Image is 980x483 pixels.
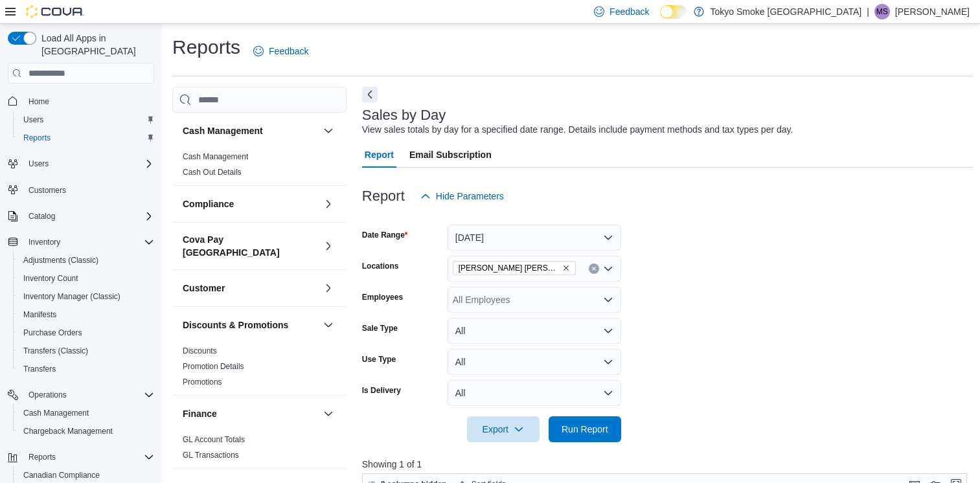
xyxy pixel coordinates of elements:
[13,129,159,147] button: Reports
[362,323,398,333] label: Sale Type
[183,233,318,259] button: Cova Pay [GEOGRAPHIC_DATA]
[321,123,336,139] button: Cash Management
[3,386,159,404] button: Operations
[13,287,159,306] button: Inventory Manager (Classic)
[23,364,56,374] span: Transfers
[321,196,336,212] button: Compliance
[183,197,234,210] h3: Compliance
[18,343,154,359] span: Transfers (Classic)
[18,112,154,128] span: Users
[453,261,576,275] span: Melville Prince William
[562,264,570,272] button: Remove Melville Prince William from selection in this group
[13,111,159,129] button: Users
[183,319,318,331] button: Discounts & Promotions
[362,87,378,102] button: Next
[183,451,239,460] a: GL Transactions
[183,362,244,371] a: Promotion Details
[269,45,308,58] span: Feedback
[448,318,621,344] button: All
[26,5,84,18] img: Cova
[13,360,159,378] button: Transfers
[362,261,399,271] label: Locations
[18,361,154,377] span: Transfers
[867,4,869,19] p: |
[23,449,61,465] button: Reports
[18,271,84,286] a: Inventory Count
[18,325,154,341] span: Purchase Orders
[18,423,118,439] a: Chargeback Management
[183,319,288,331] h3: Discounts & Promotions
[362,354,396,365] label: Use Type
[183,197,318,210] button: Compliance
[28,211,55,221] span: Catalog
[36,32,154,58] span: Load All Apps in [GEOGRAPHIC_DATA]
[13,342,159,360] button: Transfers (Classic)
[876,4,888,19] span: MS
[183,282,318,295] button: Customer
[874,4,890,19] div: Melissa Simon
[467,416,540,442] button: Export
[23,234,65,250] button: Inventory
[23,133,51,143] span: Reports
[23,208,60,224] button: Catalog
[23,470,100,480] span: Canadian Compliance
[172,343,347,395] div: Discounts & Promotions
[3,91,159,110] button: Home
[23,273,78,284] span: Inventory Count
[18,307,62,322] a: Manifests
[603,264,613,274] button: Open list of options
[23,309,56,320] span: Manifests
[18,289,154,304] span: Inventory Manager (Classic)
[23,346,88,356] span: Transfers (Classic)
[183,450,239,460] span: GL Transactions
[183,282,225,295] h3: Customer
[18,361,61,377] a: Transfers
[23,408,89,418] span: Cash Management
[23,426,113,436] span: Chargeback Management
[321,238,336,254] button: Cova Pay [GEOGRAPHIC_DATA]
[28,452,56,462] span: Reports
[23,94,54,109] a: Home
[3,448,159,466] button: Reports
[362,458,974,471] p: Showing 1 of 1
[18,405,154,421] span: Cash Management
[362,292,403,302] label: Employees
[172,34,240,60] h1: Reports
[183,168,242,177] a: Cash Out Details
[23,156,154,172] span: Users
[183,124,318,137] button: Cash Management
[23,328,82,338] span: Purchase Orders
[589,264,599,274] button: Clear input
[18,253,154,268] span: Adjustments (Classic)
[23,156,54,172] button: Users
[436,190,504,203] span: Hide Parameters
[183,152,248,162] span: Cash Management
[603,295,613,305] button: Open list of options
[183,407,318,420] button: Finance
[23,115,43,125] span: Users
[18,307,154,322] span: Manifests
[183,377,222,387] span: Promotions
[18,289,126,304] a: Inventory Manager (Classic)
[28,185,66,196] span: Customers
[183,377,222,387] a: Promotions
[475,416,532,442] span: Export
[409,142,492,168] span: Email Subscription
[3,207,159,225] button: Catalog
[18,253,104,268] a: Adjustments (Classic)
[28,390,67,400] span: Operations
[172,149,347,185] div: Cash Management
[23,449,154,465] span: Reports
[23,93,154,109] span: Home
[415,183,509,209] button: Hide Parameters
[183,434,245,445] span: GL Account Totals
[183,346,217,355] a: Discounts
[18,343,93,359] a: Transfers (Classic)
[362,385,401,396] label: Is Delivery
[23,387,72,403] button: Operations
[18,325,87,341] a: Purchase Orders
[183,167,242,177] span: Cash Out Details
[183,435,245,444] a: GL Account Totals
